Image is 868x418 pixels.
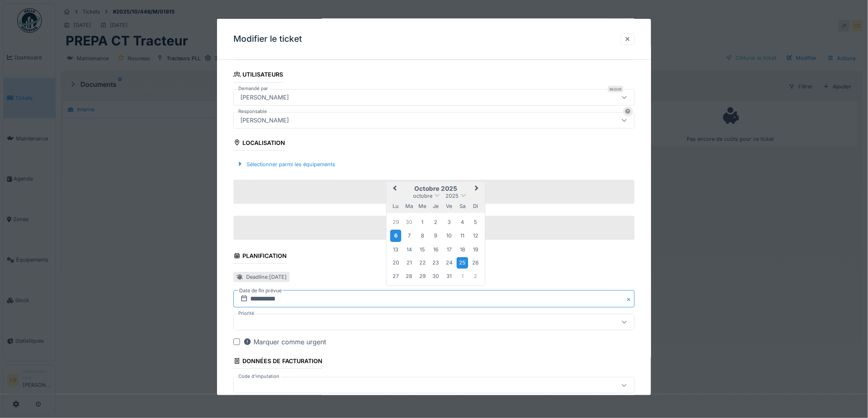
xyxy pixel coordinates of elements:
[417,244,428,255] div: Choose mercredi 15 octobre 2025
[237,85,270,92] label: Demandé par
[470,201,481,212] div: dimanche
[417,271,428,282] div: Choose mercredi 29 octobre 2025
[237,93,292,102] div: [PERSON_NAME]
[233,68,283,82] div: Utilisateurs
[387,183,400,196] button: Previous Month
[404,271,415,282] div: Choose mardi 28 octobre 2025
[443,244,455,255] div: Choose vendredi 17 octobre 2025
[390,271,401,282] div: Choose lundi 27 octobre 2025
[430,201,441,212] div: jeudi
[457,230,468,242] div: Choose samedi 11 octobre 2025
[237,108,269,115] label: Responsable
[626,290,635,307] button: Close
[233,34,302,44] h3: Modifier le ticket
[237,115,292,124] div: [PERSON_NAME]
[233,250,287,264] div: Planification
[246,273,287,281] div: Deadline : [DATE]
[443,217,455,228] div: Choose vendredi 3 octobre 2025
[470,230,481,242] div: Choose dimanche 12 octobre 2025
[608,86,623,92] div: Requis
[404,258,415,269] div: Choose mardi 21 octobre 2025
[445,193,459,199] span: 2025
[404,244,415,255] div: Choose mardi 14 octobre 2025
[390,217,401,228] div: Choose lundi 29 septembre 2025
[430,271,441,282] div: Choose jeudi 30 octobre 2025
[237,310,256,317] label: Priorité
[457,244,468,255] div: Choose samedi 18 octobre 2025
[457,271,468,282] div: Choose samedi 1 novembre 2025
[404,217,415,228] div: Choose mardi 30 septembre 2025
[233,136,285,150] div: Localisation
[471,183,484,196] button: Next Month
[417,230,428,242] div: Choose mercredi 8 octobre 2025
[233,355,322,369] div: Données de facturation
[457,201,468,212] div: samedi
[413,193,432,199] span: octobre
[404,230,415,242] div: Choose mardi 7 octobre 2025
[430,244,441,255] div: Choose jeudi 16 octobre 2025
[386,185,485,192] h2: octobre 2025
[470,217,481,228] div: Choose dimanche 5 octobre 2025
[417,201,428,212] div: mercredi
[443,201,455,212] div: vendredi
[390,230,401,242] div: Choose lundi 6 octobre 2025
[430,217,441,228] div: Choose jeudi 2 octobre 2025
[417,217,428,228] div: Choose mercredi 1 octobre 2025
[237,373,281,380] label: Code d'imputation
[404,201,415,212] div: mardi
[470,258,481,269] div: Choose dimanche 26 octobre 2025
[443,271,455,282] div: Choose vendredi 31 octobre 2025
[233,159,338,170] div: Sélectionner parmi les équipements
[238,286,283,295] label: Date de fin prévue
[457,258,468,269] div: Choose samedi 25 octobre 2025
[430,258,441,269] div: Choose jeudi 23 octobre 2025
[390,244,401,255] div: Choose lundi 13 octobre 2025
[470,244,481,255] div: Choose dimanche 19 octobre 2025
[443,230,455,242] div: Choose vendredi 10 octobre 2025
[443,258,455,269] div: Choose vendredi 24 octobre 2025
[430,230,441,242] div: Choose jeudi 9 octobre 2025
[243,337,326,347] div: Marquer comme urgent
[390,201,401,212] div: lundi
[457,217,468,228] div: Choose samedi 4 octobre 2025
[470,271,481,282] div: Choose dimanche 2 novembre 2025
[389,215,482,282] div: Month octobre, 2025
[390,258,401,269] div: Choose lundi 20 octobre 2025
[417,258,428,269] div: Choose mercredi 22 octobre 2025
